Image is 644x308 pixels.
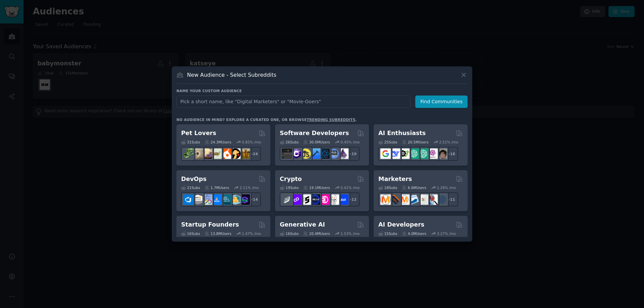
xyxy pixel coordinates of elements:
[437,231,456,236] div: 3.27 % /mo
[310,148,320,159] img: iOSProgramming
[319,194,330,205] img: defiblockchain
[221,148,231,159] img: cockatiel
[345,192,360,206] div: + 12
[280,231,299,236] div: 16 Sub s
[340,185,360,190] div: 0.41 % /mo
[282,194,292,205] img: ethfinance
[402,231,426,236] div: 4.0M Users
[427,194,438,205] img: MarketingResearch
[303,140,330,144] div: 30.0M Users
[202,194,212,205] img: Docker_DevOps
[303,231,330,236] div: 20.4M Users
[176,88,468,93] h3: Name your custom audience
[307,118,355,122] a: trending subreddits
[402,140,428,144] div: 20.5M Users
[291,148,302,159] img: csharp
[329,148,339,159] img: AskComputerScience
[181,175,207,183] h2: DevOps
[181,185,200,190] div: 21 Sub s
[310,194,320,205] img: web3
[181,221,239,229] h2: Startup Founders
[176,96,411,108] input: Pick a short name, like "Digital Marketers" or "Movie-Goers"
[437,194,447,205] img: OnlineMarketing
[329,194,339,205] img: CryptoNews
[402,185,426,190] div: 6.6M Users
[230,194,240,205] img: aws_cdk
[282,148,292,159] img: software
[409,194,419,205] img: Emailmarketing
[240,185,259,190] div: 2.11 % /mo
[280,185,299,190] div: 19 Sub s
[205,231,231,236] div: 13.8M Users
[242,231,261,236] div: 1.47 % /mo
[378,175,412,183] h2: Marketers
[193,194,203,205] img: AWS_Certified_Experts
[239,148,250,159] img: dogbreed
[221,194,231,205] img: platformengineering
[230,148,240,159] img: PetAdvice
[181,140,200,144] div: 31 Sub s
[378,129,426,137] h2: AI Enthusiasts
[239,194,250,205] img: PlatformEngineers
[202,148,212,159] img: leopardgeckos
[205,140,231,144] div: 24.3M Users
[444,147,458,161] div: + 18
[380,148,391,159] img: GoogleGeminiAI
[409,148,419,159] img: chatgpt_promptDesign
[378,140,397,144] div: 25 Sub s
[181,129,216,137] h2: Pet Lovers
[319,148,330,159] img: reactnative
[181,231,200,236] div: 16 Sub s
[242,140,261,144] div: 0.85 % /mo
[418,194,428,205] img: googleads
[399,148,410,159] img: AItoolsCatalog
[211,194,222,205] img: DevOpsLinks
[183,148,194,159] img: herpetology
[193,148,203,159] img: ballpython
[390,194,400,205] img: bigseo
[291,194,302,205] img: 0xPolygon
[444,192,458,206] div: + 11
[176,117,357,122] div: No audience in mind? Explore a curated one, or browse .
[280,129,349,137] h2: Software Developers
[345,147,360,161] div: + 19
[378,231,397,236] div: 15 Sub s
[187,71,276,78] h3: New Audience - Select Subreddits
[183,194,194,205] img: azuredevops
[437,148,447,159] img: ArtificalIntelligence
[439,140,458,144] div: 2.51 % /mo
[340,140,360,144] div: 0.45 % /mo
[427,148,438,159] img: OpenAIDev
[280,140,299,144] div: 26 Sub s
[280,221,325,229] h2: Generative AI
[338,148,348,159] img: elixir
[437,185,456,190] div: 1.28 % /mo
[338,194,348,205] img: defi_
[380,194,391,205] img: content_marketing
[399,194,410,205] img: AskMarketing
[390,148,400,159] img: DeepSeek
[205,185,229,190] div: 1.7M Users
[378,221,424,229] h2: AI Developers
[415,96,468,108] button: Find Communities
[301,194,311,205] img: ethstaker
[280,175,302,183] h2: Crypto
[378,185,397,190] div: 18 Sub s
[211,148,222,159] img: turtle
[247,192,261,206] div: + 14
[301,148,311,159] img: learnjavascript
[418,148,428,159] img: chatgpt_prompts_
[303,185,330,190] div: 19.1M Users
[247,147,261,161] div: + 24
[340,231,360,236] div: 1.53 % /mo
